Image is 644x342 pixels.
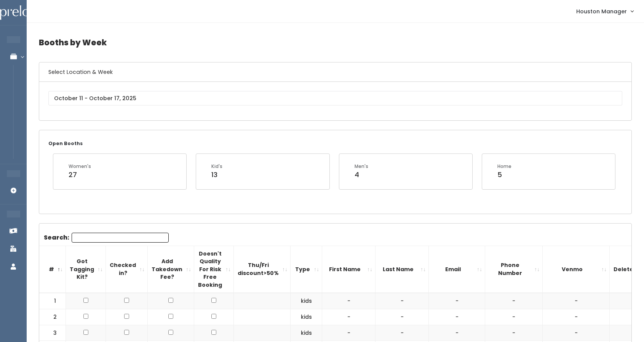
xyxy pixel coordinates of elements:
[48,91,622,105] input: October 11 - October 17, 2025
[543,293,610,309] td: -
[39,32,632,53] h4: Booths by Week
[576,7,627,16] span: Houston Manager
[485,325,543,341] td: -
[485,309,543,325] td: -
[39,62,631,82] h6: Select Location & Week
[485,246,543,293] th: Phone Number: activate to sort column ascending
[39,246,66,293] th: #: activate to sort column descending
[429,246,485,293] th: Email: activate to sort column ascending
[291,293,322,309] td: kids
[322,293,376,309] td: -
[194,246,234,293] th: Doesn't Quality For Risk Free Booking : activate to sort column ascending
[376,309,429,325] td: -
[355,170,368,180] div: 4
[376,246,429,293] th: Last Name: activate to sort column ascending
[39,325,66,341] td: 3
[429,293,485,309] td: -
[543,246,610,293] th: Venmo: activate to sort column ascending
[211,163,222,170] div: Kid's
[429,325,485,341] td: -
[211,170,222,180] div: 13
[39,293,66,309] td: 1
[543,309,610,325] td: -
[291,246,322,293] th: Type: activate to sort column ascending
[291,325,322,341] td: kids
[148,246,194,293] th: Add Takedown Fee?: activate to sort column ascending
[543,325,610,341] td: -
[44,233,169,243] label: Search:
[610,246,643,293] th: Delete: activate to sort column ascending
[485,293,543,309] td: -
[569,3,641,19] a: Houston Manager
[69,163,91,170] div: Women's
[355,163,368,170] div: Men's
[234,246,291,293] th: Thu/Fri discount&gt;50%: activate to sort column ascending
[497,170,511,180] div: 5
[376,325,429,341] td: -
[106,246,148,293] th: Checked in?: activate to sort column ascending
[66,246,106,293] th: Got Tagging Kit?: activate to sort column ascending
[48,140,83,147] small: Open Booths
[291,309,322,325] td: kids
[69,170,91,180] div: 27
[322,309,376,325] td: -
[39,309,66,325] td: 2
[429,309,485,325] td: -
[322,325,376,341] td: -
[376,293,429,309] td: -
[72,233,169,243] input: Search:
[322,246,376,293] th: First Name: activate to sort column ascending
[497,163,511,170] div: Home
